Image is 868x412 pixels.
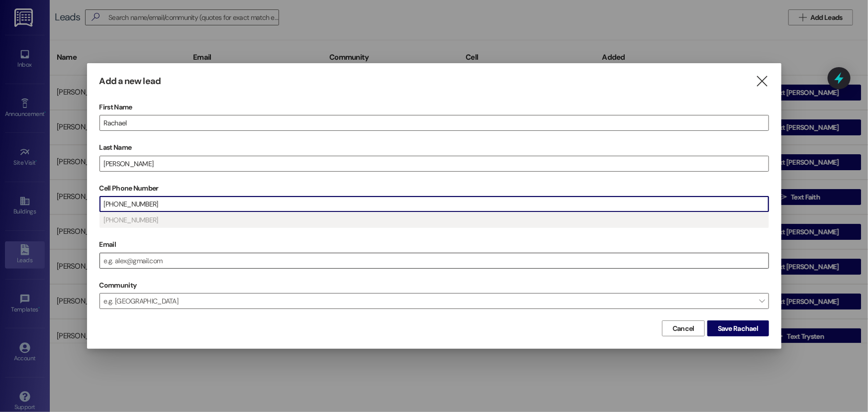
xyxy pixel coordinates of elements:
[99,278,137,293] label: Community
[99,293,769,309] span: e.g. [GEOGRAPHIC_DATA]
[707,320,769,336] button: Save Rachael
[100,156,769,171] input: e.g. Smith
[99,140,769,155] label: Last Name
[673,323,694,334] span: Cancel
[756,76,769,87] i: 
[100,253,769,268] input: e.g. alex@gmail.com
[99,76,161,87] h3: Add a new lead
[662,320,705,336] button: Cancel
[99,100,769,115] label: First Name
[100,115,769,130] input: e.g. Alex
[99,237,769,252] label: Email
[718,323,759,334] span: Save Rachael
[99,181,769,196] label: Cell Phone Number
